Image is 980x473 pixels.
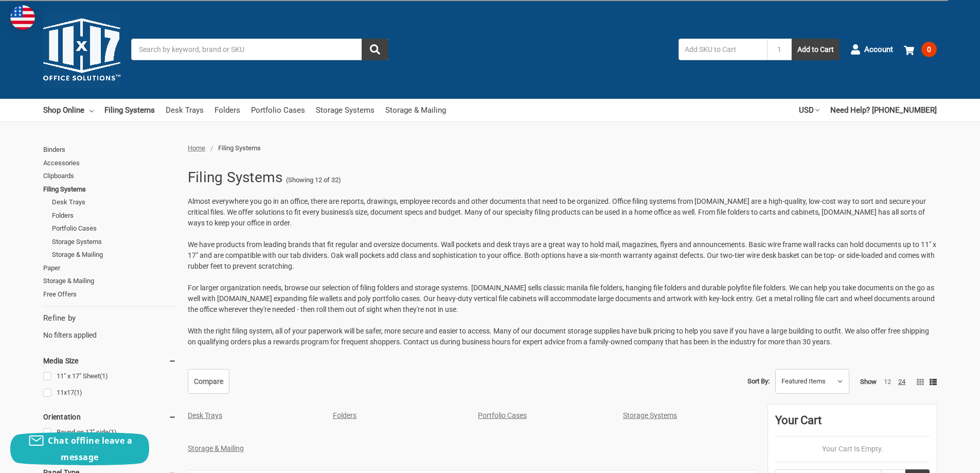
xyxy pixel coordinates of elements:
a: Portfolio Cases [251,99,305,121]
p: With the right filing system, all of your paperwork will be safer, more secure and easier to acce... [188,326,937,347]
span: Show [860,378,877,386]
a: Free Offers [43,288,176,301]
a: Filing Systems [43,183,176,196]
span: Account [864,44,893,56]
a: Storage & Mailing [385,99,446,121]
a: Folders [215,99,240,121]
span: (1) [74,389,82,396]
div: No filters applied [43,312,176,340]
h5: Refine by [43,312,176,324]
span: 0 [921,42,937,57]
a: 12 [884,378,891,386]
a: Clipboards [43,169,176,183]
a: Account [850,36,893,63]
a: Paper [43,261,176,275]
a: Desk Trays [166,99,204,121]
p: For larger organization needs, browse our selection of filing folders and storage systems. [DOMAI... [188,283,937,315]
h5: Media Size [43,355,176,367]
a: 11x17 [43,386,176,400]
a: Folders [333,411,357,419]
a: Need Help? [PHONE_NUMBER] [830,99,937,121]
a: Home [188,144,205,152]
h5: Orientation [43,411,176,423]
input: Add SKU to Cart [679,39,767,60]
button: Chat offline leave a message [10,432,149,465]
p: Almost everywhere you go in an office, there are reports, drawings, employee records and other do... [188,196,937,229]
div: Your Cart [775,412,930,436]
span: (Showing 12 of 32) [286,175,341,185]
a: Storage & Mailing [188,444,244,452]
a: Portfolio Cases [478,411,527,419]
p: We have products from leading brands that fit regular and oversize documents. Wall pockets and de... [188,239,937,272]
a: Accessories [43,156,176,170]
img: 11x17.com [43,11,120,88]
h1: Filing Systems [188,164,283,191]
a: 0 [904,36,937,63]
a: 24 [898,378,905,386]
a: Compare [188,369,229,394]
a: Filing Systems [104,99,155,121]
label: Sort By: [747,374,770,389]
a: 11" x 17" Sheet [43,370,176,383]
a: Folders [52,209,176,222]
a: Storage Systems [623,411,677,419]
span: (1) [109,428,117,436]
a: Desk Trays [188,411,222,419]
span: Chat offline leave a message [48,435,132,463]
a: Shop Online [43,99,94,121]
a: Storage & Mailing [52,248,176,261]
a: Storage Systems [52,235,176,249]
a: Bound on 17" side [43,426,176,440]
span: Filing Systems [218,144,261,152]
a: Portfolio Cases [52,222,176,235]
button: Add to Cart [792,39,840,60]
a: Storage & Mailing [43,274,176,288]
a: Desk Trays [52,196,176,209]
img: duty and tax information for United States [10,5,35,30]
a: USD [799,99,819,121]
input: Search by keyword, brand or SKU [131,39,388,60]
p: Your Cart Is Empty. [775,444,930,454]
a: Storage Systems [316,99,375,121]
span: (1) [100,372,108,380]
a: Binders [43,143,176,156]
